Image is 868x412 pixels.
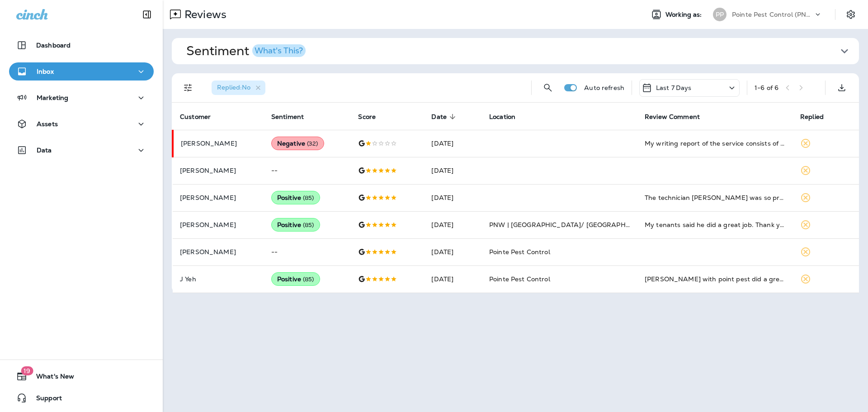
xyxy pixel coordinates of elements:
span: Working as: [665,11,704,19]
p: Last 7 Days [656,84,692,91]
span: Pointe Pest Control [489,248,550,256]
button: Export as CSV [833,79,851,97]
span: 19 [21,366,33,375]
span: Date [431,113,458,121]
p: [PERSON_NAME] [181,140,257,147]
span: Score [358,113,376,121]
button: Support [9,389,154,407]
p: [PERSON_NAME] [180,248,257,256]
span: Location [489,113,527,121]
span: Location [489,113,515,121]
div: Positive [271,191,320,204]
button: Settings [843,6,859,23]
div: Matthew with point pest did a great job on house. Very thorough. [645,275,786,284]
td: -- [264,238,351,265]
p: Assets [37,120,58,128]
div: 1 - 6 of 6 [755,84,778,91]
div: The technician Zeke was so professional also educated me about the important to continuing spray ... [645,193,786,202]
p: Data [37,147,52,154]
div: Negative [271,137,324,150]
span: Customer [180,113,211,121]
span: Sentiment [271,113,316,121]
p: J Yeh [180,275,257,283]
p: Auto refresh [584,84,624,91]
h1: Sentiment [186,43,306,59]
td: [DATE] [424,211,482,238]
span: Score [358,113,387,121]
span: Replied : No [217,83,250,91]
button: Dashboard [9,36,154,54]
div: PP [713,8,726,21]
span: What's New [27,373,74,384]
p: Inbox [37,68,54,75]
span: Date [431,113,447,121]
span: ( 85 ) [303,221,314,229]
span: ( 32 ) [307,140,318,147]
span: Sentiment [271,113,304,121]
span: Support [27,394,62,405]
p: [PERSON_NAME] [180,194,257,201]
button: Assets [9,115,154,133]
button: Marketing [9,89,154,107]
p: Marketing [37,94,68,101]
span: PNW | [GEOGRAPHIC_DATA]/ [GEOGRAPHIC_DATA] [489,221,656,229]
button: SentimentWhat's This? [179,38,866,64]
button: 19What's New [9,367,154,385]
button: Collapse Sidebar [134,5,160,24]
div: My tenants said he did a great job. Thank you for giving me an hour heads up before you arrived. ... [645,220,786,229]
button: Data [9,141,154,159]
span: Review Comment [645,113,700,121]
td: [DATE] [424,184,482,211]
td: [DATE] [424,238,482,265]
button: Inbox [9,62,154,81]
td: [DATE] [424,157,482,184]
p: [PERSON_NAME] [180,221,257,228]
span: Customer [180,113,222,121]
p: [PERSON_NAME] [180,167,257,174]
span: Replied [800,113,824,121]
td: [DATE] [424,130,482,157]
td: [DATE] [424,265,482,293]
span: Pointe Pest Control [489,275,550,283]
div: What's This? [255,47,303,55]
span: Replied [800,113,835,121]
button: What's This? [252,44,306,57]
span: ( 85 ) [303,194,314,202]
div: Positive [271,272,320,286]
div: My writing report of the service consists of no information regarding treatment for rats in the c... [645,139,786,148]
div: Positive [271,218,320,232]
button: Search Reviews [539,79,557,97]
button: Filters [179,79,197,97]
p: Pointe Pest Control (PNW) [732,11,813,18]
p: Reviews [181,8,226,21]
td: -- [264,157,351,184]
span: ( 85 ) [303,275,314,283]
p: Dashboard [36,42,71,49]
div: Replied:No [212,81,265,95]
span: Review Comment [645,113,712,121]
